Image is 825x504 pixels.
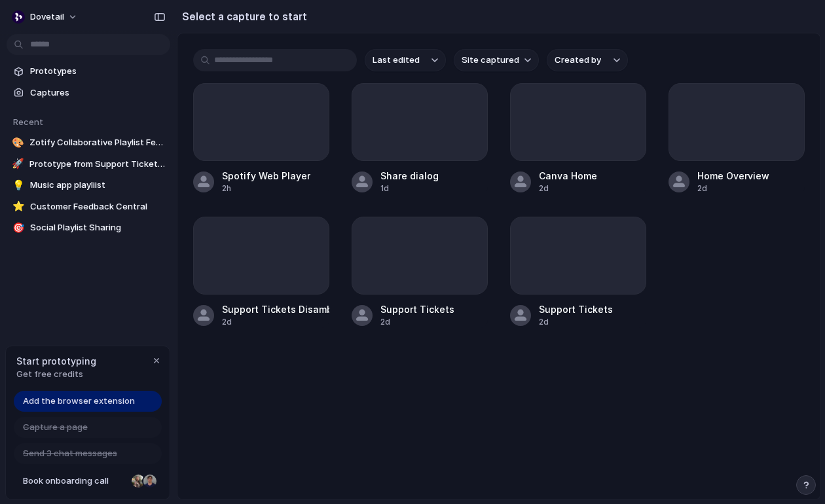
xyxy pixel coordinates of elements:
[222,183,310,194] div: 2h
[12,221,25,234] div: 🎯
[539,316,613,328] div: 2d
[7,7,84,27] button: dovetail
[12,200,25,213] div: ⭐
[30,86,165,99] span: Captures
[12,136,24,149] div: 🎨
[30,65,165,78] span: Prototypes
[380,316,454,328] div: 2d
[30,10,64,24] span: dovetail
[30,221,165,234] span: Social Playlist Sharing
[23,447,117,460] span: Send 3 chat messages
[29,136,165,149] span: Zotify Collaborative Playlist Features
[7,133,170,153] a: 🎨Zotify Collaborative Playlist Features
[23,421,88,434] span: Capture a page
[7,218,170,238] a: 🎯Social Playlist Sharing
[373,54,420,67] span: Last edited
[7,197,170,217] a: ⭐Customer Feedback Central
[12,158,24,171] div: 🚀
[697,169,769,183] div: Home Overview
[222,169,310,183] div: Spotify Web Player
[177,9,307,24] h2: Select a capture to start
[7,62,170,81] a: Prototypes
[23,395,135,408] span: Add the browser extension
[13,117,43,127] span: Recent
[7,83,170,103] a: Captures
[555,54,601,67] span: Created by
[23,475,126,488] span: Book onboarding call
[380,302,454,316] div: Support Tickets
[539,302,613,316] div: Support Tickets
[547,49,628,71] button: Created by
[142,473,158,489] div: Christian Iacullo
[14,471,162,492] a: Book onboarding call
[454,49,539,71] button: Site captured
[222,302,329,316] div: Support Tickets Disambiguation
[222,316,329,328] div: 2d
[130,473,146,489] div: Nicole Kubica
[16,354,96,368] span: Start prototyping
[29,158,165,171] span: Prototype from Support Tickets Disambiguation
[12,179,25,192] div: 💡
[30,200,165,213] span: Customer Feedback Central
[16,368,96,381] span: Get free credits
[462,54,519,67] span: Site captured
[365,49,446,71] button: Last edited
[697,183,769,194] div: 2d
[380,169,439,183] div: Share dialog
[30,179,165,192] span: Music app playliist
[7,175,170,195] a: 💡Music app playliist
[539,183,597,194] div: 2d
[380,183,439,194] div: 1d
[7,154,170,174] a: 🚀Prototype from Support Tickets Disambiguation
[539,169,597,183] div: Canva Home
